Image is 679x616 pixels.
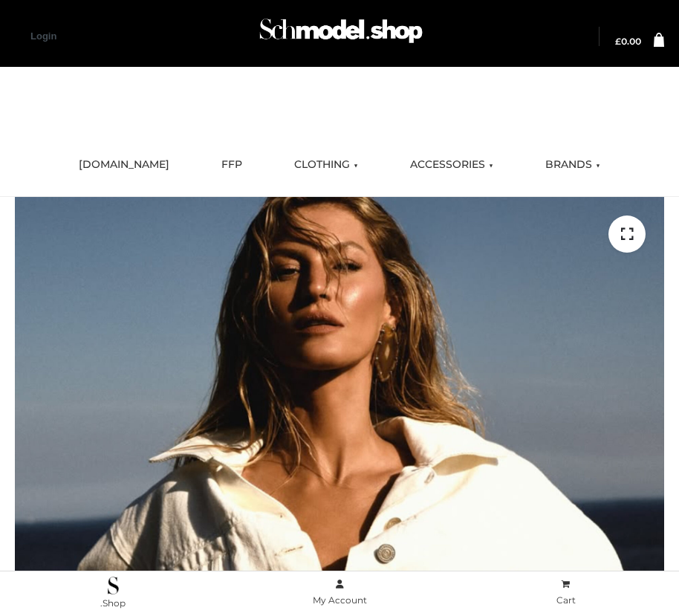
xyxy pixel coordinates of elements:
img: .Shop [108,577,119,594]
a: Schmodel Admin 964 [253,13,426,61]
a: ACCESSORIES [399,149,504,181]
span: £ [615,36,621,47]
span: Cart [556,594,576,606]
a: CLOTHING [283,149,369,181]
span: .Shop [100,597,126,609]
a: FFP [210,149,253,181]
bdi: 0.00 [615,36,641,47]
a: Login [30,30,56,42]
a: BRANDS [534,149,611,181]
a: Cart [452,576,679,609]
img: Schmodel Admin 964 [256,8,426,61]
a: My Account [227,576,453,609]
span: My Account [313,594,367,606]
a: £0.00 [615,37,641,46]
a: [DOMAIN_NAME] [68,149,181,181]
